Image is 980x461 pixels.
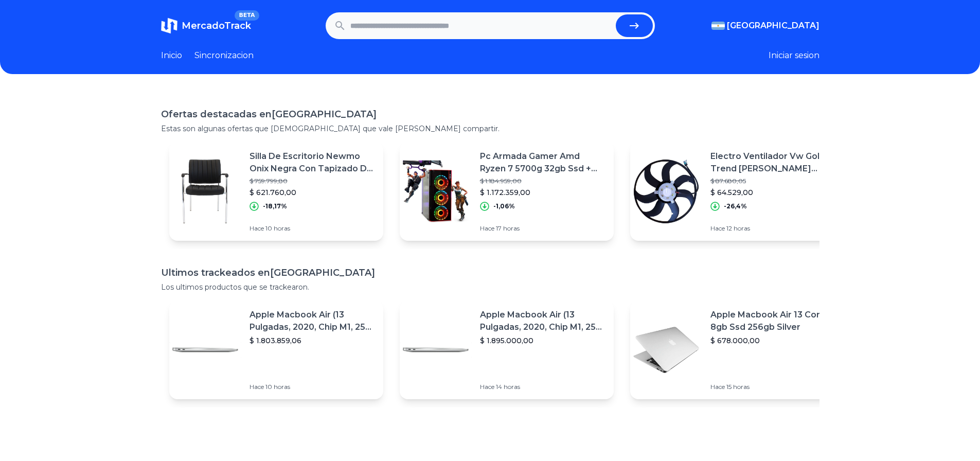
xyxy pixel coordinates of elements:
p: Apple Macbook Air (13 Pulgadas, 2020, Chip M1, 256 Gb De Ssd, 8 Gb De Ram) - Plata [480,309,605,333]
p: Apple Macbook Air 13 Core I5 8gb Ssd 256gb Silver [710,309,836,333]
p: $ 1.895.000,00 [480,335,605,346]
p: $ 1.172.359,00 [480,187,605,198]
a: Featured imageElectro Ventilador Vw Gol Trend [PERSON_NAME] Vogage C/aa$ 87.680,05$ 64.529,00-26,... [630,142,844,241]
p: -1,06% [493,202,515,210]
span: [GEOGRAPHIC_DATA] [727,20,819,32]
img: Argentina [711,22,725,30]
img: Featured image [630,314,702,386]
p: Hace 10 horas [250,224,375,233]
h1: Ofertas destacadas en [GEOGRAPHIC_DATA] [161,107,819,121]
p: $ 621.760,00 [250,187,375,198]
button: [GEOGRAPHIC_DATA] [711,20,819,32]
p: Los ultimos productos que se trackearon. [161,282,819,292]
a: MercadoTrackBETA [161,17,251,34]
img: Featured image [630,155,702,227]
img: Featured image [169,314,241,386]
p: -26,4% [724,202,747,210]
p: Apple Macbook Air (13 Pulgadas, 2020, Chip M1, 256 Gb De Ssd, 8 Gb De Ram) - Plata [250,309,375,333]
span: BETA [235,10,259,21]
p: Estas son algunas ofertas que [DEMOGRAPHIC_DATA] que vale [PERSON_NAME] compartir. [161,123,819,134]
p: Pc Armada Gamer Amd Ryzen 7 5700g 32gb Ssd + Hdd 2tb Ver2.0 [480,150,605,175]
p: Silla De Escritorio Newmo Onix Negra Con Tapizado De Cuero Sintético X 4 Unidades [250,150,375,175]
a: Featured imageApple Macbook Air (13 Pulgadas, 2020, Chip M1, 256 Gb De Ssd, 8 Gb De Ram) - Plata$... [400,300,614,399]
p: Hace 14 horas [480,383,605,391]
a: Inicio [161,49,182,62]
p: $ 64.529,00 [710,187,836,198]
p: $ 759.799,80 [250,177,375,185]
a: Featured imageSilla De Escritorio Newmo Onix Negra Con Tapizado De Cuero Sintético X 4 Unidades$ ... [169,142,383,241]
p: Electro Ventilador Vw Gol Trend [PERSON_NAME] Vogage C/aa [710,150,836,175]
a: Featured imageApple Macbook Air 13 Core I5 8gb Ssd 256gb Silver$ 678.000,00Hace 15 horas [630,300,844,399]
a: Sincronizacion [194,49,254,62]
img: Featured image [400,155,472,227]
h1: Ultimos trackeados en [GEOGRAPHIC_DATA] [161,265,819,280]
p: Hace 15 horas [710,383,836,391]
a: Featured imageApple Macbook Air (13 Pulgadas, 2020, Chip M1, 256 Gb De Ssd, 8 Gb De Ram) - Plata$... [169,300,383,399]
p: $ 87.680,05 [710,177,836,185]
span: MercadoTrack [182,20,251,31]
p: Hace 10 horas [250,383,375,391]
p: $ 1.803.859,06 [250,335,375,346]
img: MercadoTrack [161,17,177,34]
p: Hace 12 horas [710,224,836,233]
img: Featured image [400,314,472,386]
a: Featured imagePc Armada Gamer Amd Ryzen 7 5700g 32gb Ssd + Hdd 2tb Ver2.0$ 1.184.959,00$ 1.172.35... [400,142,614,241]
p: Hace 17 horas [480,224,605,233]
img: Featured image [169,155,241,227]
p: -18,17% [263,202,287,210]
p: $ 1.184.959,00 [480,177,605,185]
p: $ 678.000,00 [710,335,836,346]
button: Iniciar sesion [769,49,819,62]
